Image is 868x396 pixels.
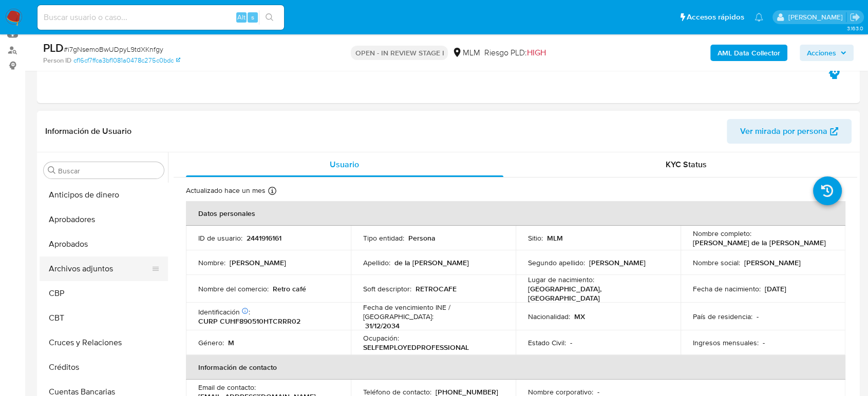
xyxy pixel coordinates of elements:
[363,333,399,343] p: Ocupación :
[330,159,359,170] span: Usuario
[740,119,827,144] span: Ver mirada por persona
[365,321,400,330] p: 31/12/2034
[589,258,646,267] p: [PERSON_NAME]
[40,355,168,380] button: Créditos
[528,258,585,267] p: Segundo apellido :
[528,338,566,347] p: Estado Civil :
[807,45,836,61] span: Acciones
[693,258,740,267] p: Nombre social :
[693,312,752,321] p: País de residencia :
[363,258,390,267] p: Apellido :
[64,44,163,54] span: # i7gNsemoBwUDpyL9tdXKnfgy
[40,256,160,281] button: Archivos adjuntos
[40,330,168,355] button: Cruces y Relaciones
[526,47,545,58] span: HIGH
[408,233,436,243] p: Persona
[666,159,707,170] span: KYC Status
[351,46,448,60] p: OPEN - IN REVIEW STAGE I
[693,229,751,238] p: Nombre completo :
[687,12,744,23] span: Accesos rápidos
[73,56,180,65] a: cf16cf7ffca3bf1081a0478c275c0bdc
[394,258,469,267] p: de la [PERSON_NAME]
[198,233,242,243] p: ID de usuario :
[547,233,563,243] p: MLM
[186,201,845,226] th: Datos personales
[528,275,594,284] p: Lugar de nacimiento :
[765,284,786,293] p: [DATE]
[237,12,246,22] span: Alt
[40,281,168,306] button: CBP
[850,12,860,23] a: Salir
[251,12,254,22] span: s
[710,45,787,61] button: AML Data Collector
[186,355,845,380] th: Información de contacto
[528,284,664,303] p: [GEOGRAPHIC_DATA], [GEOGRAPHIC_DATA]
[45,126,131,136] h1: Información de Usuario
[693,284,761,293] p: Fecha de nacimiento :
[259,10,280,25] button: search-icon
[763,338,765,347] p: -
[198,284,269,293] p: Nombre del comercio :
[693,238,826,247] p: [PERSON_NAME] de la [PERSON_NAME]
[363,233,404,243] p: Tipo entidad :
[757,312,759,321] p: -
[247,233,281,243] p: 2441916161
[528,233,543,243] p: Sitio :
[198,258,225,267] p: Nombre :
[37,11,284,24] input: Buscar usuario o caso...
[363,284,411,293] p: Soft descriptor :
[484,47,545,58] span: Riesgo PLD:
[363,343,469,352] p: SELFEMPLOYEDPROFESSIONAL
[693,338,759,347] p: Ingresos mensuales :
[40,306,168,330] button: CBT
[198,307,250,316] p: Identificación :
[800,45,854,61] button: Acciones
[43,56,71,65] b: Person ID
[528,312,570,321] p: Nacionalidad :
[727,119,852,144] button: Ver mirada por persona
[754,13,763,22] a: Notificaciones
[48,166,56,174] button: Buscar
[363,303,503,321] p: Fecha de vencimiento INE / [GEOGRAPHIC_DATA] :
[198,338,224,347] p: Género :
[40,183,168,207] button: Anticipos de dinero
[198,316,300,326] p: CURP CUHF890510HTCRRR02
[273,284,306,293] p: Retro café
[744,258,801,267] p: [PERSON_NAME]
[574,312,585,321] p: MX
[186,186,266,195] p: Actualizado hace un mes
[416,284,457,293] p: RETROCAFE
[718,45,780,61] b: AML Data Collector
[788,12,846,22] p: diego.gardunorosas@mercadolibre.com.mx
[198,383,256,392] p: Email de contacto :
[43,39,64,56] b: PLD
[230,258,286,267] p: [PERSON_NAME]
[846,24,863,32] span: 3.163.0
[40,232,168,256] button: Aprobados
[58,166,160,175] input: Buscar
[570,338,572,347] p: -
[228,338,234,347] p: M
[452,47,480,58] div: MLM
[40,207,168,232] button: Aprobadores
